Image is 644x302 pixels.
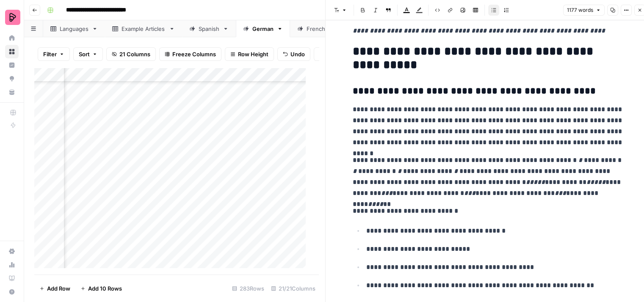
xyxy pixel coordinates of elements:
[5,244,19,258] a: Settings
[105,20,182,37] a: Example Articles
[34,282,75,295] button: Add Row
[5,7,19,28] button: Workspace: Preply
[5,285,19,299] button: Help + Support
[43,20,105,37] a: Languages
[268,282,319,295] div: 21/21 Columns
[88,284,122,293] span: Add 10 Rows
[75,282,127,295] button: Add 10 Rows
[236,20,290,37] a: German
[567,6,593,14] span: 1177 words
[60,25,88,33] div: Languages
[563,5,605,16] button: 1177 words
[5,10,20,25] img: Preply Logo
[5,31,19,45] a: Home
[119,50,150,58] span: 21 Columns
[47,284,70,293] span: Add Row
[5,72,19,85] a: Opportunities
[5,58,19,72] a: Insights
[122,25,166,33] div: Example Articles
[238,50,268,58] span: Row Height
[182,20,236,37] a: Spanish
[73,47,103,61] button: Sort
[290,50,305,58] span: Undo
[38,47,70,61] button: Filter
[199,25,219,33] div: Spanish
[5,272,19,285] a: Learning Hub
[229,282,268,295] div: 283 Rows
[159,47,221,61] button: Freeze Columns
[225,47,274,61] button: Row Height
[5,85,19,99] a: Your Data
[290,20,342,37] a: French
[307,25,326,33] div: French
[43,50,57,58] span: Filter
[5,45,19,58] a: Browse
[106,47,156,61] button: 21 Columns
[172,50,216,58] span: Freeze Columns
[252,25,274,33] div: German
[5,258,19,272] a: Usage
[79,50,90,58] span: Sort
[277,47,310,61] button: Undo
